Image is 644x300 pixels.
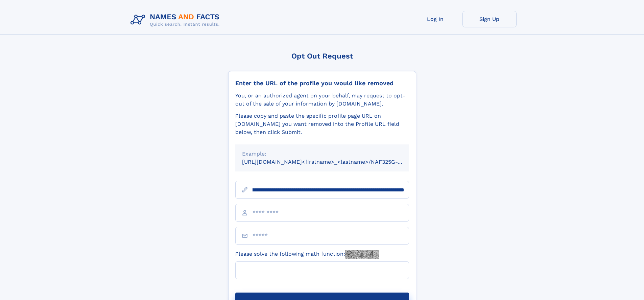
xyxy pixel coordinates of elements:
[228,52,416,60] div: Opt Out Request
[462,11,517,27] a: Sign Up
[235,79,409,87] div: Enter the URL of the profile you would like removed
[235,92,409,108] div: You, or an authorized agent on your behalf, may request to opt-out of the sale of your informatio...
[235,250,379,259] label: Please solve the following math function:
[128,11,225,29] img: Logo Names and Facts
[242,150,402,158] div: Example:
[408,11,462,27] a: Log In
[235,112,409,136] div: Please copy and paste the specific profile page URL on [DOMAIN_NAME] you want removed into the Pr...
[242,159,422,165] small: [URL][DOMAIN_NAME]<firstname>_<lastname>/NAF325G-xxxxxxxx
